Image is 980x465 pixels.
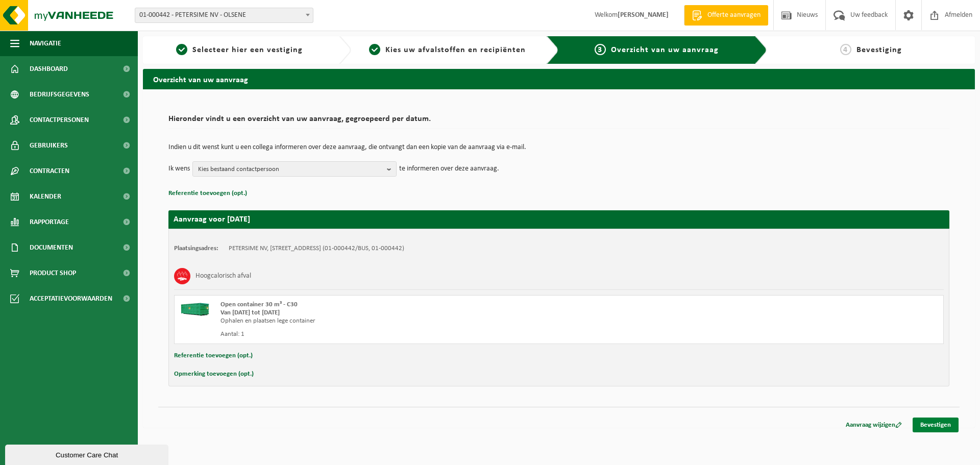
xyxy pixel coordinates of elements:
p: Indien u dit wenst kunt u een collega informeren over deze aanvraag, die ontvangt dan een kopie v... [168,144,949,151]
span: Contracten [30,158,69,184]
div: Aantal: 1 [220,330,600,338]
span: Gebruikers [30,133,68,158]
span: Kalender [30,184,61,209]
a: 1Selecteer hier een vestiging [148,44,331,56]
div: Ophalen en plaatsen lege container [220,317,600,325]
span: Bevestiging [856,46,902,54]
span: 4 [840,44,851,55]
h2: Overzicht van uw aanvraag [143,69,975,89]
a: 2Kies uw afvalstoffen en recipiënten [356,44,539,56]
p: te informeren over deze aanvraag. [399,161,499,177]
span: 2 [369,44,380,55]
button: Kies bestaand contactpersoon [192,161,397,177]
span: Navigatie [30,31,61,56]
span: 3 [595,44,606,55]
p: Ik wens [168,161,190,177]
span: Dashboard [30,56,68,82]
span: 01-000442 - PETERSIME NV - OLSENE [135,8,313,22]
span: Open container 30 m³ - C30 [220,301,298,308]
button: Referentie toevoegen (opt.) [168,187,247,200]
span: Contactpersonen [30,107,89,133]
span: Documenten [30,235,73,260]
span: Product Shop [30,260,76,286]
a: Aanvraag wijzigen [838,418,910,432]
td: PETERSIME NV, [STREET_ADDRESS] (01-000442/BUS, 01-000442) [229,244,404,253]
span: 1 [176,44,187,55]
button: Opmerking toevoegen (opt.) [174,368,254,381]
button: Referentie toevoegen (opt.) [174,349,253,362]
span: Rapportage [30,209,69,235]
strong: [PERSON_NAME] [618,11,669,19]
span: Acceptatievoorwaarden [30,286,112,311]
span: Selecteer hier een vestiging [192,46,303,54]
strong: Aanvraag voor [DATE] [174,215,250,224]
span: Bedrijfsgegevens [30,82,89,107]
img: HK-XC-30-GN-00.png [180,301,210,316]
h3: Hoogcalorisch afval [195,268,251,284]
span: Overzicht van uw aanvraag [611,46,719,54]
span: Offerte aanvragen [705,10,763,20]
span: Kies uw afvalstoffen en recipiënten [385,46,526,54]
span: 01-000442 - PETERSIME NV - OLSENE [135,8,313,23]
span: Kies bestaand contactpersoon [198,162,383,177]
a: Offerte aanvragen [684,5,768,26]
strong: Plaatsingsadres: [174,245,218,252]
a: Bevestigen [913,418,959,432]
strong: Van [DATE] tot [DATE] [220,309,280,316]
iframe: chat widget [5,443,170,465]
h2: Hieronder vindt u een overzicht van uw aanvraag, gegroepeerd per datum. [168,115,949,129]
